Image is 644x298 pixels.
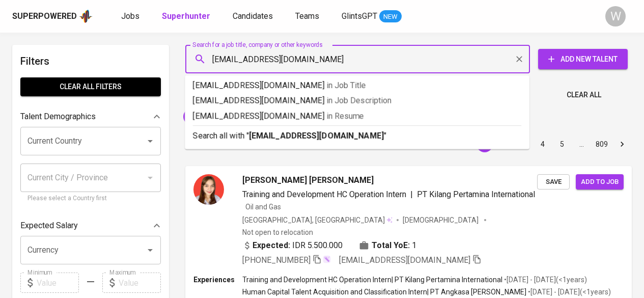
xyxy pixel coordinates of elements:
p: • [DATE] - [DATE] ( <1 years ) [526,287,611,297]
span: Oil and Gas [245,203,281,211]
button: Add New Talent [538,49,628,69]
input: Value [119,273,161,293]
p: Not open to relocation [242,227,313,237]
button: Clear All filters [20,77,161,96]
button: Go to page 5 [554,136,570,152]
img: 431a2dadaf5c4eb96f6d79be15cdee03.png [193,174,224,205]
span: in Resume [326,111,364,121]
p: Talent Demographics [20,111,96,123]
span: PT Kilang Pertamina International [417,189,535,199]
div: W [605,6,626,26]
p: Search all with " " [193,130,521,142]
h6: Filters [20,53,161,69]
b: Expected: [253,239,290,252]
span: [EMAIL_ADDRESS][DOMAIN_NAME] [339,255,470,265]
a: Candidates [233,10,275,23]
p: Please select a Country first [27,194,154,204]
a: Teams [295,10,321,23]
div: Expected Salary [20,215,161,236]
a: GlintsGPT NEW [342,10,402,23]
span: Candidates [233,11,273,21]
div: Superpowered [12,11,77,22]
span: [PERSON_NAME] [PERSON_NAME] [242,174,374,186]
button: Go to page 4 [535,136,551,152]
span: Add New Talent [546,53,620,66]
p: Expected Salary [20,220,78,232]
span: Add to job [581,176,619,188]
span: | [410,188,413,201]
p: [EMAIL_ADDRESS][DOMAIN_NAME] [193,95,521,107]
button: Open [143,134,157,148]
div: IDR 5.500.000 [242,239,343,252]
span: [PHONE_NUMBER] [242,255,311,265]
button: Clear All [563,86,605,104]
span: [DEMOGRAPHIC_DATA] [403,215,480,225]
button: Open [143,243,157,257]
span: Jobs [121,11,139,21]
span: Teams [295,11,319,21]
button: Save [537,174,570,190]
span: NEW [379,12,402,22]
span: in Job Title [326,80,366,90]
span: Training and Development HC Operation Intern [242,189,406,199]
p: Training and Development HC Operation Intern | PT Kilang Pertamina International [242,275,502,285]
span: Clear All [567,89,601,101]
input: Value [37,273,79,293]
b: [EMAIL_ADDRESS][DOMAIN_NAME] [249,131,384,141]
div: … [573,139,590,149]
img: magic_wand.svg [323,255,331,263]
b: Total YoE: [372,239,410,252]
div: "[PERSON_NAME] [PERSON_NAME]" [183,109,312,125]
a: Superpoweredapp logo [12,9,93,24]
span: "[PERSON_NAME] [PERSON_NAME]" [183,112,301,121]
button: Go to page 809 [593,136,611,152]
div: Talent Demographics [20,106,161,127]
button: Add to job [576,174,624,190]
span: in Job Description [326,96,391,105]
span: GlintsGPT [342,11,377,21]
span: Save [542,176,565,188]
p: • [DATE] - [DATE] ( <1 years ) [502,275,587,285]
div: [GEOGRAPHIC_DATA], [GEOGRAPHIC_DATA] [242,215,393,225]
button: Clear [512,52,526,66]
span: Clear All filters [29,80,153,93]
nav: pagination navigation [456,136,632,152]
p: Human Capital Talent Acquisition and Classification Intern | PT Angkasa [PERSON_NAME] [242,287,526,297]
button: Go to next page [614,136,630,152]
p: [EMAIL_ADDRESS][DOMAIN_NAME] [193,79,521,92]
p: [EMAIL_ADDRESS][DOMAIN_NAME] [193,110,521,122]
a: Jobs [121,10,142,23]
span: 1 [412,239,416,252]
p: Experiences [193,275,242,285]
img: app logo [79,9,93,24]
a: Superhunter [162,10,212,23]
b: Superhunter [162,11,210,21]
